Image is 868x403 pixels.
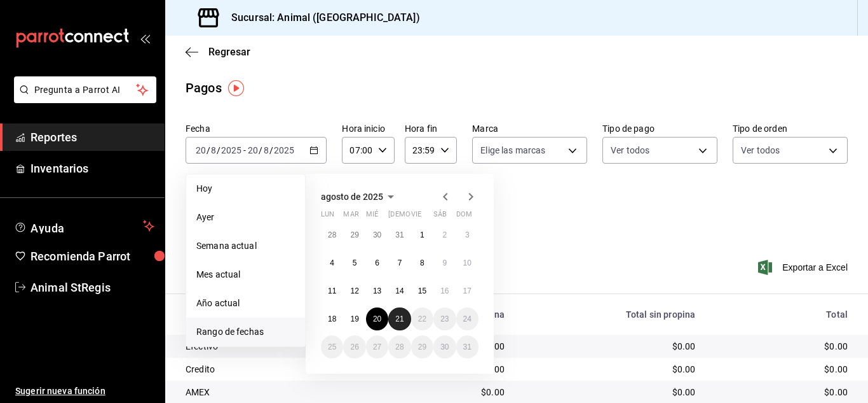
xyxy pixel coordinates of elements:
[273,145,295,155] input: ----
[761,260,848,275] button: Exportar a Excel
[525,309,695,320] div: Total sin propina
[388,336,410,358] button: 28 de agosto de 2025
[196,211,295,224] span: Ayer
[733,124,848,133] label: Tipo de orden
[715,309,848,320] div: Total
[418,286,426,295] abbr: 15 de agosto de 2025
[463,286,471,295] abbr: 17 de agosto de 2025
[373,315,381,323] abbr: 20 de agosto de 2025
[433,210,447,223] abbr: sábado
[366,279,388,302] button: 13 de agosto de 2025
[343,279,365,302] button: 12 de agosto de 2025
[186,78,222,97] div: Pagos
[321,189,398,204] button: agosto de 2025
[715,340,848,353] div: $0.00
[375,258,379,267] abbr: 6 de agosto de 2025
[217,145,220,155] span: /
[440,315,449,323] abbr: 23 de agosto de 2025
[208,46,250,58] span: Regresar
[465,230,470,239] abbr: 3 de agosto de 2025
[366,223,388,246] button: 30 de julio de 2025
[395,343,403,351] abbr: 28 de agosto de 2025
[321,279,343,302] button: 11 de agosto de 2025
[247,145,259,155] input: --
[388,223,410,246] button: 31 de julio de 2025
[343,308,365,330] button: 19 de agosto de 2025
[228,80,244,96] button: Tooltip marker
[210,145,217,155] input: --
[350,343,358,351] abbr: 26 de agosto de 2025
[328,343,336,351] abbr: 25 de agosto de 2025
[418,343,426,351] abbr: 29 de agosto de 2025
[456,210,472,223] abbr: domingo
[388,210,463,223] abbr: jueves
[207,145,210,155] span: /
[433,308,456,330] button: 23 de agosto de 2025
[31,129,154,146] span: Reportes
[196,297,295,310] span: Año actual
[440,286,449,295] abbr: 16 de agosto de 2025
[456,308,478,330] button: 24 de agosto de 2025
[196,239,295,253] span: Semana actual
[195,145,207,155] input: --
[388,279,410,302] button: 14 de agosto de 2025
[525,386,695,399] div: $0.00
[330,258,334,267] abbr: 4 de agosto de 2025
[433,336,456,358] button: 30 de agosto de 2025
[196,268,295,281] span: Mes actual
[442,230,447,239] abbr: 2 de agosto de 2025
[418,315,426,323] abbr: 22 de agosto de 2025
[343,223,365,246] button: 29 de julio de 2025
[321,251,343,274] button: 4 de agosto de 2025
[34,83,137,97] span: Pregunta a Parrot AI
[221,10,420,25] h3: Sucursal: Animal ([GEOGRAPHIC_DATA])
[321,336,343,358] button: 25 de agosto de 2025
[15,385,154,398] span: Sugerir nueva función
[480,144,545,157] span: Elige las marcas
[220,145,242,155] input: ----
[328,286,336,295] abbr: 11 de agosto de 2025
[715,386,848,399] div: $0.00
[433,279,456,302] button: 16 de agosto de 2025
[342,124,394,133] label: Hora inicio
[31,218,138,234] span: Ayuda
[741,144,780,157] span: Ver todos
[196,182,295,195] span: Hoy
[411,308,433,330] button: 22 de agosto de 2025
[186,46,250,58] button: Regresar
[411,336,433,358] button: 29 de agosto de 2025
[366,308,388,330] button: 20 de agosto de 2025
[343,210,358,223] abbr: martes
[525,340,695,353] div: $0.00
[263,145,269,155] input: --
[463,343,471,351] abbr: 31 de agosto de 2025
[411,251,433,274] button: 8 de agosto de 2025
[395,315,403,323] abbr: 21 de agosto de 2025
[395,286,403,295] abbr: 14 de agosto de 2025
[395,386,504,399] div: $0.00
[472,124,587,133] label: Marca
[442,258,447,267] abbr: 9 de agosto de 2025
[31,248,154,265] span: Recomienda Parrot
[366,251,388,274] button: 6 de agosto de 2025
[350,230,358,239] abbr: 29 de julio de 2025
[373,343,381,351] abbr: 27 de agosto de 2025
[321,192,383,202] span: agosto de 2025
[525,363,695,376] div: $0.00
[456,223,478,246] button: 3 de agosto de 2025
[411,210,421,223] abbr: viernes
[14,76,156,103] button: Pregunta a Parrot AI
[456,251,478,274] button: 10 de agosto de 2025
[433,251,456,274] button: 9 de agosto de 2025
[366,210,378,223] abbr: miércoles
[456,279,478,302] button: 17 de agosto de 2025
[373,230,381,239] abbr: 30 de julio de 2025
[353,258,357,267] abbr: 5 de agosto de 2025
[405,124,457,133] label: Hora fin
[440,343,449,351] abbr: 30 de agosto de 2025
[186,363,374,376] div: Credito
[321,210,334,223] abbr: lunes
[350,315,358,323] abbr: 19 de agosto de 2025
[243,145,246,155] span: -
[433,223,456,246] button: 2 de agosto de 2025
